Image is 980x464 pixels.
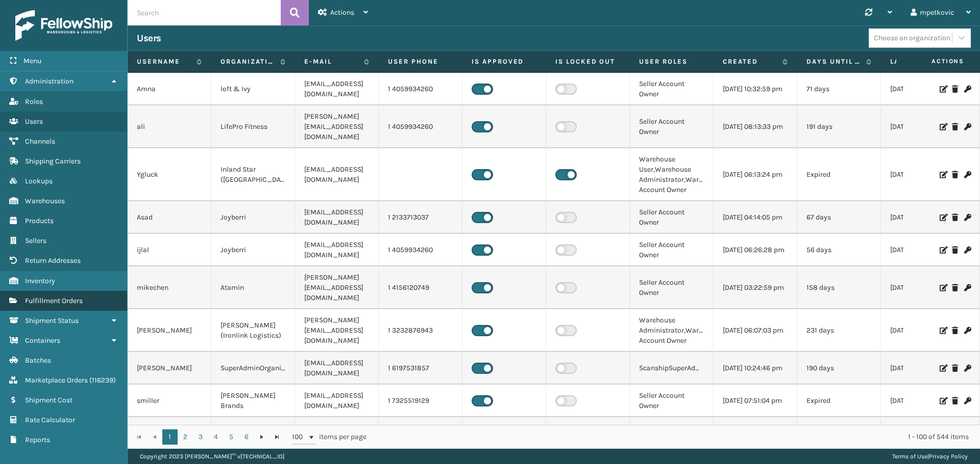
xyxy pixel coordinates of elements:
[714,73,797,105] td: [DATE] 10:32:59 pm
[25,336,60,345] span: Containers
[25,216,54,225] span: Products
[295,417,379,450] td: [EMAIL_ADDRESS][DOMAIN_NAME]
[881,234,965,266] td: [DATE] 01:22:00 am
[379,417,462,450] td: 1 9096446292
[89,376,116,385] span: ( 116239 )
[881,105,965,148] td: [DATE] 08:04:24 pm
[137,57,191,66] label: Username
[892,453,927,460] a: Terms of Use
[295,148,379,201] td: [EMAIL_ADDRESS][DOMAIN_NAME]
[295,266,379,309] td: [PERSON_NAME][EMAIL_ADDRESS][DOMAIN_NAME]
[899,53,970,70] span: Actions
[952,171,958,178] i: Delete
[952,123,958,130] i: Delete
[892,449,968,464] div: |
[211,309,295,352] td: [PERSON_NAME] (Ironlink Logistics)
[964,365,970,372] i: Change Password
[25,137,55,146] span: Channels
[555,57,620,66] label: Is Locked Out
[940,327,946,334] i: Edit
[273,433,281,441] span: Go to the last page
[254,429,269,445] a: Go to the next page
[220,57,275,66] label: Organization
[890,57,945,66] label: Last Seen
[379,234,462,266] td: 1 4059934260
[881,266,965,309] td: [DATE] 10:10:30 pm
[211,148,295,201] td: Inland Star ([GEOGRAPHIC_DATA])
[128,352,211,385] td: [PERSON_NAME]
[806,57,861,66] label: Days until password expires
[881,385,965,417] td: [DATE] 07:21:44 pm
[23,57,41,65] span: Menu
[714,105,797,148] td: [DATE] 08:13:33 pm
[714,201,797,234] td: [DATE] 04:14:05 pm
[630,385,714,417] td: Seller Account Owner
[940,171,946,178] i: Edit
[630,309,714,352] td: Warehouse Administrator,Warehouse Account Owner
[630,105,714,148] td: Seller Account Owner
[797,417,881,450] td: 351 days
[211,385,295,417] td: [PERSON_NAME] Brands
[964,327,970,334] i: Change Password
[881,352,965,385] td: [DATE] 07:18:37 pm
[25,157,81,166] span: Shipping Carriers
[797,148,881,201] td: Expired
[630,266,714,309] td: Seller Account Owner
[964,284,970,291] i: Change Password
[25,296,83,305] span: Fulfillment Orders
[714,309,797,352] td: [DATE] 06:07:03 pm
[381,432,969,442] div: 1 - 100 of 544 items
[128,309,211,352] td: [PERSON_NAME]
[952,247,958,254] i: Delete
[211,73,295,105] td: loft & Ivy
[797,385,881,417] td: Expired
[239,429,254,445] a: 6
[295,105,379,148] td: [PERSON_NAME][EMAIL_ADDRESS][DOMAIN_NAME]
[964,86,970,93] i: Change Password
[295,201,379,234] td: [EMAIL_ADDRESS][DOMAIN_NAME]
[25,117,43,126] span: Users
[714,148,797,201] td: [DATE] 06:13:24 pm
[295,385,379,417] td: [EMAIL_ADDRESS][DOMAIN_NAME]
[940,397,946,404] i: Edit
[292,432,307,442] span: 100
[714,352,797,385] td: [DATE] 10:24:46 pm
[137,32,161,44] h3: Users
[379,309,462,352] td: 1 3232876943
[630,73,714,105] td: Seller Account Owner
[224,429,239,445] a: 5
[797,201,881,234] td: 67 days
[292,429,366,445] span: items per page
[140,449,284,464] p: Copyright 2023 [PERSON_NAME]™ v [TECHNICAL_ID]
[25,177,53,185] span: Lookups
[929,453,968,460] a: Privacy Policy
[964,171,970,178] i: Change Password
[881,148,965,201] td: [DATE] 02:12:54 am
[714,417,797,450] td: [DATE] 10:56:57 pm
[714,266,797,309] td: [DATE] 03:22:59 pm
[178,429,193,445] a: 2
[940,365,946,372] i: Edit
[211,266,295,309] td: Atamin
[964,123,970,130] i: Change Password
[379,385,462,417] td: 1 7325519129
[25,236,46,245] span: Sellers
[295,309,379,352] td: [PERSON_NAME][EMAIL_ADDRESS][DOMAIN_NAME]
[269,429,285,445] a: Go to the last page
[964,397,970,404] i: Change Password
[128,201,211,234] td: Asad
[128,417,211,450] td: Donnelley
[797,234,881,266] td: 56 days
[630,417,714,450] td: Warehouse User
[940,214,946,221] i: Edit
[630,148,714,201] td: Warehouse User,Warehouse Administrator,Warehouse Account Owner
[714,234,797,266] td: [DATE] 06:26:28 pm
[881,309,965,352] td: [DATE] 12:08:43 am
[723,57,777,66] label: Created
[952,86,958,93] i: Delete
[25,435,50,444] span: Reports
[25,256,81,265] span: Return Addresses
[295,73,379,105] td: [EMAIL_ADDRESS][DOMAIN_NAME]
[797,105,881,148] td: 191 days
[211,105,295,148] td: LifePro Fitness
